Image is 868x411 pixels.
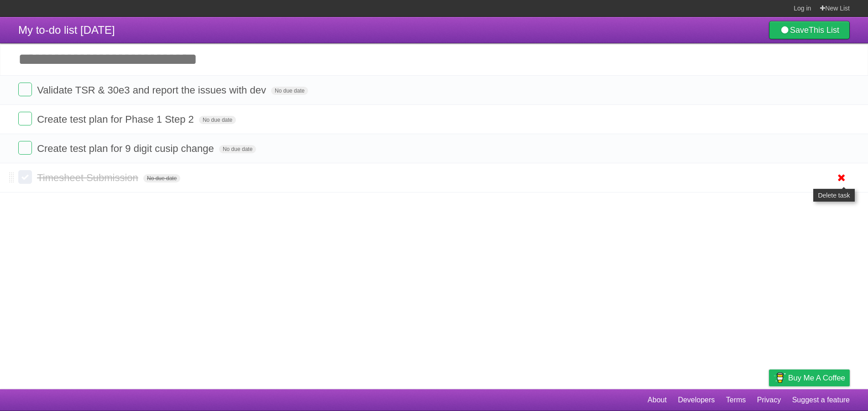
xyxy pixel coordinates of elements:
b: This List [809,26,839,35]
a: SaveThis List [769,21,850,39]
a: Suggest a feature [792,391,850,409]
span: Create test plan for 9 digit cusip change [37,143,216,154]
label: Done [18,170,32,184]
img: Buy me a coffee [774,370,786,385]
span: Timesheet Submission [37,172,141,183]
span: Create test plan for Phase 1 Step 2 [37,114,196,125]
span: No due date [219,145,256,153]
span: No due date [199,116,236,124]
label: Done [18,83,32,96]
a: Buy me a coffee [769,369,850,386]
a: Developers [678,391,715,409]
span: No due date [271,87,308,95]
span: No due date [143,174,180,182]
span: Buy me a coffee [788,370,845,386]
span: My to-do list [DATE] [18,24,115,36]
a: Privacy [757,391,781,409]
label: Done [18,141,32,155]
span: Validate TSR & 30e3 and report the issues with dev [37,84,268,96]
label: Done [18,112,32,125]
a: Terms [726,391,746,409]
a: About [648,391,667,409]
